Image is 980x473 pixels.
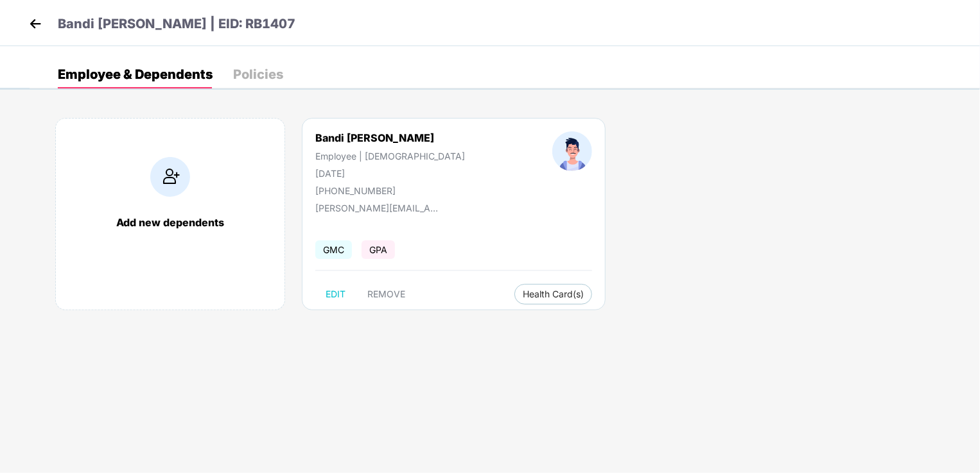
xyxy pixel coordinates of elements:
[58,68,213,81] div: Employee & Dependents
[26,14,45,33] img: back
[315,284,356,304] button: EDIT
[357,284,416,304] button: REMOVE
[326,289,346,299] span: EDIT
[362,240,395,259] span: GPA
[58,14,295,34] p: Bandi [PERSON_NAME] | EID: RB1407
[315,240,352,259] span: GMC
[233,68,283,81] div: Policies
[514,284,592,304] button: Health Card(s)
[69,216,272,229] div: Add new dependents
[552,131,592,171] img: profileImage
[315,131,465,144] div: Bandi [PERSON_NAME]
[315,151,465,162] div: Employee | [DEMOGRAPHIC_DATA]
[523,291,584,297] span: Health Card(s)
[315,168,465,179] div: [DATE]
[315,203,444,213] div: [PERSON_NAME][EMAIL_ADDRESS][DOMAIN_NAME]
[367,289,405,299] span: REMOVE
[315,185,465,196] div: [PHONE_NUMBER]
[150,157,190,197] img: addIcon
